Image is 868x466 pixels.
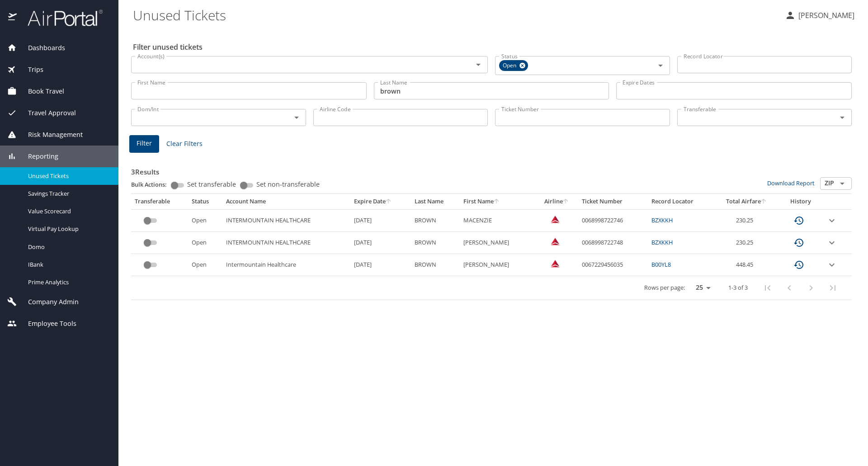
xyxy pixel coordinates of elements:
[578,194,648,209] th: Ticket Number
[350,209,411,231] td: [DATE]
[28,172,108,180] span: Unused Tickets
[648,194,714,209] th: Record Locator
[28,225,108,233] span: Virtual Pay Lookup
[135,198,184,206] div: Transferable
[256,181,320,188] span: Set non-transferable
[28,243,108,251] span: Domo
[411,194,459,209] th: Last Name
[222,194,350,209] th: Account Name
[767,179,815,187] a: Download Report
[826,237,837,248] button: expand row
[28,189,108,198] span: Savings Tracker
[781,7,858,24] button: [PERSON_NAME]
[386,199,392,205] button: sort
[131,180,174,188] p: Bulk Actions:
[551,259,560,268] img: Delta Airlines
[188,194,222,209] th: Status
[796,10,854,21] p: [PERSON_NAME]
[17,65,43,75] span: Trips
[222,232,350,254] td: INTERMOUNTAIN HEALTHCARE
[499,60,528,71] div: Open
[166,138,203,150] span: Clear Filters
[137,138,152,149] span: Filter
[17,43,65,53] span: Dashboards
[826,259,837,270] button: expand row
[222,209,350,231] td: INTERMOUNTAIN HEALTHCARE
[651,238,673,246] a: BZXKKH
[651,216,673,224] a: BZXKKH
[17,86,64,96] span: Book Travel
[350,232,411,254] td: [DATE]
[714,209,779,231] td: 230.25
[188,209,222,231] td: Open
[779,194,823,209] th: History
[578,232,648,254] td: 0068998722748
[28,278,108,287] span: Prime Analytics
[654,59,667,72] button: Open
[472,58,485,71] button: Open
[578,254,648,276] td: 0067229456035
[8,9,18,27] img: icon-airportal.png
[460,232,536,254] td: [PERSON_NAME]
[494,199,500,205] button: sort
[17,108,76,118] span: Travel Approval
[563,199,569,205] button: sort
[460,209,536,231] td: MACENZIE
[290,111,303,124] button: Open
[133,1,778,29] h1: Unused Tickets
[131,161,852,177] h3: 3 Results
[651,260,671,268] a: B00YL8
[17,297,79,307] span: Company Admin
[411,254,459,276] td: BROWN
[826,215,837,226] button: expand row
[411,209,459,231] td: BROWN
[163,136,206,152] button: Clear Filters
[714,194,779,209] th: Total Airfare
[551,215,560,224] img: Delta Airlines
[350,254,411,276] td: [DATE]
[535,194,578,209] th: Airline
[188,254,222,276] td: Open
[188,232,222,254] td: Open
[222,254,350,276] td: Intermountain Healthcare
[714,232,779,254] td: 230.25
[133,40,854,54] h2: Filter unused tickets
[17,319,76,329] span: Employee Tools
[578,209,648,231] td: 0068998722746
[131,194,852,300] table: custom pagination table
[644,285,685,291] p: Rows per page:
[460,254,536,276] td: [PERSON_NAME]
[350,194,411,209] th: Expire Date
[187,181,236,188] span: Set transferable
[836,177,849,190] button: Open
[761,199,767,205] button: sort
[551,237,560,246] img: Delta Airlines
[499,61,522,71] span: Open
[28,260,108,269] span: IBank
[17,151,58,161] span: Reporting
[411,232,459,254] td: BROWN
[28,207,108,216] span: Value Scorecard
[460,194,536,209] th: First Name
[836,111,849,124] button: Open
[714,254,779,276] td: 448.45
[689,281,714,295] select: rows per page
[18,9,103,27] img: airportal-logo.png
[129,135,159,153] button: Filter
[17,130,83,140] span: Risk Management
[728,285,748,291] p: 1-3 of 3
